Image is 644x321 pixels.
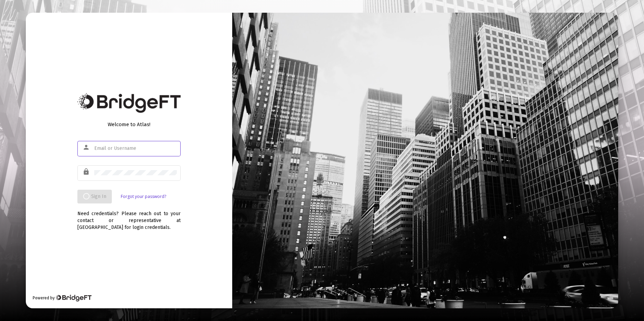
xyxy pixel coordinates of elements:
[77,203,181,231] div: Need credentials? Please reach out to your contact or representative at [GEOGRAPHIC_DATA] for log...
[55,295,92,301] img: Bridge Financial Technology Logo
[77,121,181,128] div: Welcome to Atlas!
[83,143,91,152] mat-icon: person
[77,190,112,203] button: Sign In
[121,193,166,200] a: Forgot your password?
[94,146,177,151] input: Email or Username
[83,193,106,199] span: Sign In
[83,168,91,176] mat-icon: lock
[77,93,181,113] img: Bridge Financial Technology Logo
[33,295,92,301] div: Powered by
